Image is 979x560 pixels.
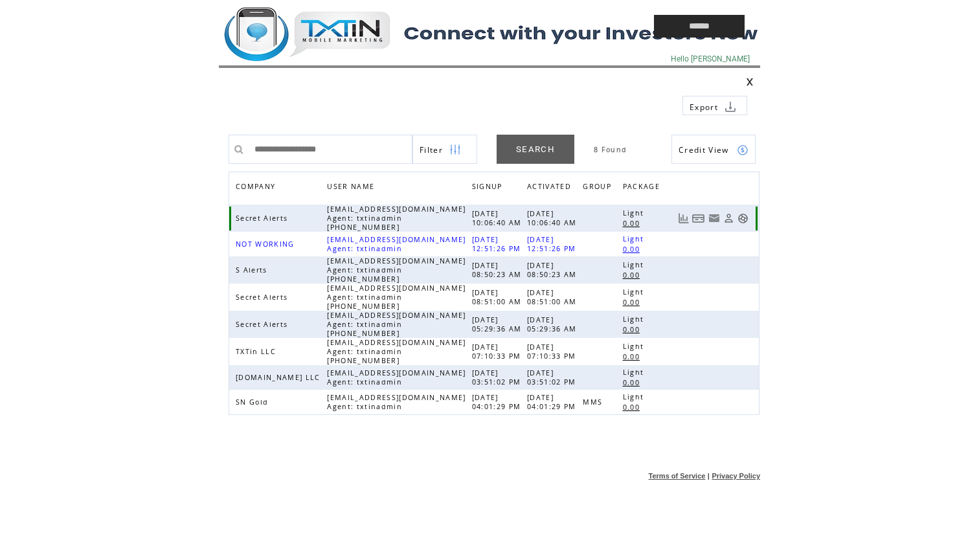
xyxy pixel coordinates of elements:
[236,179,278,197] span: COMPANY
[623,401,646,412] a: 0.00
[623,298,643,307] span: 0.00
[623,287,647,297] span: Light
[623,403,643,412] span: 0.00
[472,315,525,333] span: [DATE] 05:29:36 AM
[690,102,718,113] span: Export to csv file
[527,315,580,333] span: [DATE] 05:29:36 AM
[623,219,643,228] span: 0.00
[472,261,525,279] span: [DATE] 08:50:23 AM
[449,135,461,164] img: filters.png
[623,245,643,254] span: 0.00
[583,179,618,197] a: GROUP
[472,342,524,361] span: [DATE] 07:10:33 PM
[623,342,647,351] span: Light
[236,240,298,249] span: NOT WORKING
[527,209,580,227] span: [DATE] 10:06:40 AM
[527,261,580,279] span: [DATE] 08:50:23 AM
[682,96,747,115] a: Export
[327,368,466,386] span: [EMAIL_ADDRESS][DOMAIN_NAME] Agent: txtinadmin
[327,182,377,190] a: USER NAME
[623,352,643,361] span: 0.00
[236,265,271,274] span: S Alerts
[327,235,466,253] span: [EMAIL_ADDRESS][DOMAIN_NAME] Agent: txtinadmin
[236,182,278,190] a: COMPANY
[623,325,643,334] span: 0.00
[527,288,580,306] span: [DATE] 08:51:00 AM
[527,342,580,361] span: [DATE] 07:10:33 PM
[236,214,291,223] span: Secret Alerts
[708,212,720,224] a: Resend welcome email to this user
[623,260,647,269] span: Light
[236,293,291,302] span: Secret Alerts
[327,256,466,284] span: [EMAIL_ADDRESS][DOMAIN_NAME] Agent: txtinadmin [PHONE_NUMBER]
[327,284,466,311] span: [EMAIL_ADDRESS][DOMAIN_NAME] Agent: txtinadmin [PHONE_NUMBER]
[623,208,647,218] span: Light
[594,145,627,154] span: 8 Found
[327,393,466,411] span: [EMAIL_ADDRESS][DOMAIN_NAME] Agent: txtinadmin
[623,218,646,229] a: 0.00
[527,179,578,197] a: ACTIVATED
[472,393,524,411] span: [DATE] 04:01:29 PM
[623,368,647,377] span: Light
[623,243,646,254] a: 0.00
[236,373,324,382] span: [DOMAIN_NAME] LLC
[679,144,729,155] span: Show Credits View
[236,320,291,329] span: Secret Alerts
[472,368,524,386] span: [DATE] 03:51:02 PM
[527,179,574,197] span: ACTIVATED
[623,179,666,197] a: PACKAGE
[623,271,643,280] span: 0.00
[327,205,466,232] span: [EMAIL_ADDRESS][DOMAIN_NAME] Agent: txtinadmin [PHONE_NUMBER]
[327,311,466,338] span: [EMAIL_ADDRESS][DOMAIN_NAME] Agent: txtinadmin [PHONE_NUMBER]
[583,398,605,407] span: MMS
[327,179,377,197] span: USER NAME
[678,213,689,224] a: View Usage
[472,235,524,253] span: [DATE] 12:51:26 PM
[692,213,705,224] a: View Bills
[623,297,646,308] a: 0.00
[623,377,646,388] a: 0.00
[472,209,525,227] span: [DATE] 10:06:40 AM
[623,392,647,401] span: Light
[472,182,506,190] a: SIGNUP
[623,234,647,243] span: Light
[623,269,646,280] a: 0.00
[623,378,643,387] span: 0.00
[412,135,477,164] a: Filter
[527,368,580,386] span: [DATE] 03:51:02 PM
[737,213,748,224] a: Support
[236,347,279,356] span: TXTin LLC
[723,213,734,224] a: View Profile
[527,235,580,253] span: [DATE] 12:51:26 PM
[497,135,574,164] a: SEARCH
[236,398,271,407] span: SN Gold
[583,179,614,197] span: GROUP
[708,472,710,480] span: |
[671,135,756,164] a: Credit View
[527,393,580,411] span: [DATE] 04:01:29 PM
[725,101,736,113] img: download.png
[623,351,646,362] a: 0.00
[712,472,760,480] a: Privacy Policy
[623,179,663,197] span: PACKAGE
[420,144,443,155] span: Show filters
[472,179,506,197] span: SIGNUP
[649,472,706,480] a: Terms of Service
[623,324,646,335] a: 0.00
[472,288,525,306] span: [DATE] 08:51:00 AM
[623,315,647,324] span: Light
[327,338,466,365] span: [EMAIL_ADDRESS][DOMAIN_NAME] Agent: txtinadmin [PHONE_NUMBER]
[671,54,750,63] span: Hello [PERSON_NAME]
[737,144,748,156] img: credits.png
